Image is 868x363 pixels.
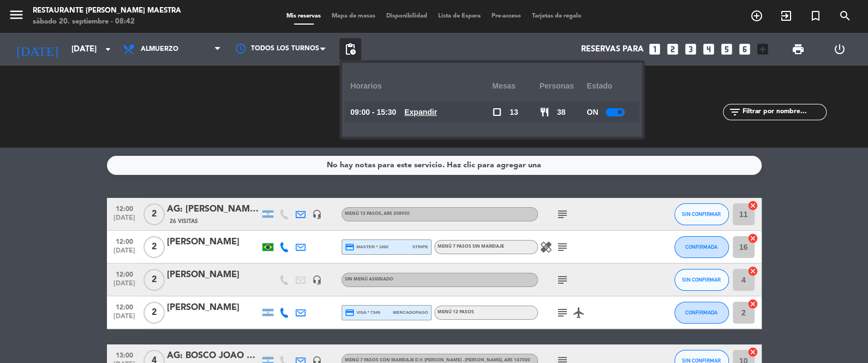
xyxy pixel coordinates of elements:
div: No hay notas para este servicio. Haz clic para agregar una [327,159,541,172]
i: cancel [747,233,758,244]
span: Sin menú asignado [345,277,393,282]
i: airplanemode_active [572,306,585,319]
span: [DATE] [111,280,138,292]
i: arrow_drop_down [101,43,115,56]
i: healing [540,241,553,254]
i: filter_list [728,106,741,119]
button: CONFIRMADA [674,302,729,324]
div: [PERSON_NAME] [167,268,260,282]
i: cancel [747,298,758,309]
span: stripe [412,243,428,250]
i: credit_card [345,242,355,252]
button: CONFIRMADA [674,236,729,258]
span: 26 Visitas [170,217,198,226]
input: Filtrar por nombre... [741,106,826,118]
i: looks_4 [702,42,716,56]
span: visa * 7349 [345,308,380,318]
i: subject [556,208,569,221]
i: looks_3 [684,42,698,56]
span: Almuerzo [141,45,178,53]
i: subject [556,273,569,286]
span: 13 [510,106,518,119]
span: CONFIRMADA [685,244,717,250]
span: check_box_outline_blank [492,107,502,117]
span: [DATE] [111,247,138,260]
span: Mis reservas [281,13,326,19]
span: 2 [143,236,165,258]
span: Menú 12 Pasos [438,310,474,314]
span: Menú 12 Pasos [345,212,410,216]
span: , ARS 208950 [381,212,410,216]
div: personas [540,71,587,101]
i: power_settings_new [833,43,846,56]
i: add_box [756,42,770,56]
span: 2 [143,203,165,225]
div: [PERSON_NAME] [167,235,260,249]
button: SIN CONFIRMAR [674,203,729,225]
i: looks_6 [738,42,752,56]
i: add_circle_outline [750,9,763,22]
span: Menú 7 Pasos sin maridaje [438,244,504,249]
div: AG: BOSCO JOAO X4/ AYMARA [167,349,260,363]
div: LOG OUT [818,33,860,66]
span: CONFIRMADA [685,309,717,315]
div: [PERSON_NAME] [167,301,260,315]
div: sábado 20. septiembre - 08:42 [33,16,181,27]
i: looks_5 [720,42,734,56]
span: Disponibilidad [381,13,433,19]
span: ON [586,106,598,119]
span: pending_actions [344,43,357,56]
div: Estado [586,71,634,101]
div: AG: [PERSON_NAME] X2/ TASTIC [167,202,260,216]
span: 2 [143,269,165,291]
span: Reservas para [581,45,644,54]
div: Mesas [492,71,540,101]
span: Menú 7 Pasos con maridaje D.V. [PERSON_NAME] - [PERSON_NAME] [345,358,530,362]
button: menu [8,7,25,27]
i: exit_to_app [780,9,793,22]
i: credit_card [345,308,355,318]
i: subject [556,306,569,319]
button: SIN CONFIRMAR [674,269,729,291]
span: mercadopago [393,309,428,316]
span: 12:00 [111,300,138,313]
div: Horarios [350,71,492,101]
i: turned_in_not [809,9,822,22]
span: [DATE] [111,313,138,325]
span: 12:00 [111,202,138,214]
i: cancel [747,200,758,211]
span: 12:00 [111,235,138,247]
i: menu [8,7,25,23]
span: Tarjetas de regalo [526,13,587,19]
i: cancel [747,347,758,358]
span: 09:00 - 15:30 [350,106,396,119]
span: master * 1882 [345,242,389,252]
span: restaurant [540,107,549,117]
span: SIN CONFIRMAR [682,211,721,217]
span: 2 [143,302,165,324]
span: Pre-acceso [486,13,526,19]
span: print [792,43,805,56]
span: 13:00 [111,348,138,361]
span: Lista de Espera [433,13,486,19]
i: looks_two [666,42,680,56]
u: Expandir [404,108,437,116]
i: headset_mic [312,209,322,219]
i: headset_mic [312,275,322,285]
span: 12:00 [111,267,138,280]
span: Mapa de mesas [326,13,381,19]
div: Restaurante [PERSON_NAME] Maestra [33,5,181,16]
span: , ARS 147000 [502,358,530,362]
i: looks_one [648,42,662,56]
span: 38 [557,106,566,119]
span: [DATE] [111,214,138,227]
i: search [839,9,852,22]
i: subject [556,241,569,254]
i: [DATE] [8,37,66,61]
span: SIN CONFIRMAR [682,277,721,283]
i: cancel [747,266,758,277]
